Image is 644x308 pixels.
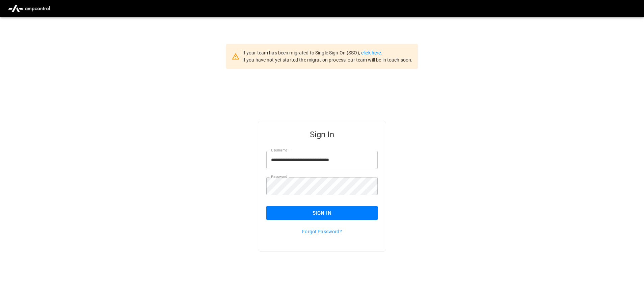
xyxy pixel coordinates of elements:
span: If you have not yet started the migration process, our team will be in touch soon. [242,57,413,63]
a: click here. [361,50,382,55]
h5: Sign In [266,129,378,140]
label: Password [271,174,287,180]
img: ampcontrol.io logo [5,2,53,15]
label: Username [271,148,287,153]
span: If your team has been migrated to Single Sign On (SSO), [242,50,361,55]
p: Forgot Password? [266,228,378,235]
button: Sign In [266,206,378,220]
